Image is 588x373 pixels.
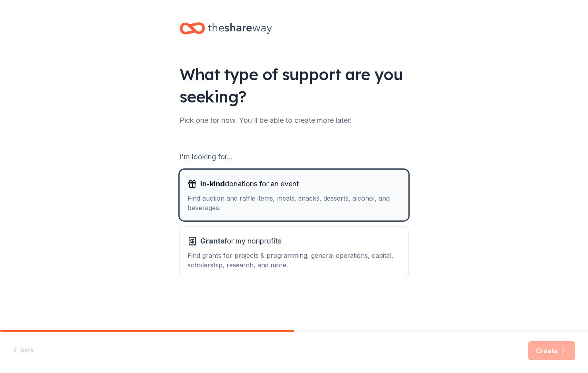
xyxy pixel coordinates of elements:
[200,237,224,245] span: Grants
[200,180,225,188] span: In-kind
[180,227,408,278] button: Grantsfor my nonprofitsFind grants for projects & programming, general operations, capital, schol...
[200,235,281,247] span: for my nonprofits
[180,114,408,127] div: Pick one for now. You'll be able to create more later!
[180,63,408,108] div: What type of support are you seeking?
[180,170,408,220] button: In-kinddonations for an eventFind auction and raffle items, meals, snacks, desserts, alcohol, and...
[180,151,408,163] div: I'm looking for...
[188,193,400,213] div: Find auction and raffle items, meals, snacks, desserts, alcohol, and beverages.
[200,178,299,190] span: donations for an event
[188,251,400,270] div: Find grants for projects & programming, general operations, capital, scholarship, research, and m...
